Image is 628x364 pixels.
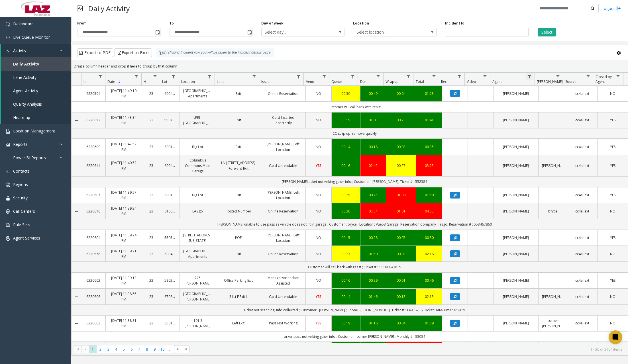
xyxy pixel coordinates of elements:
[364,294,382,299] div: 01:46
[601,163,624,168] a: YES
[6,169,10,174] img: 'icon'
[183,275,213,286] a: 725 [PERSON_NAME]
[13,128,55,134] span: Location Management
[183,88,213,99] a: [GEOGRAPHIC_DATA] Apartments
[85,251,102,257] a: 6220578
[146,294,157,299] a: 23
[390,294,413,299] a: 00:13
[610,163,615,168] span: YES
[309,192,328,198] a: NO
[430,73,438,80] a: Total Filter Menu
[146,91,157,96] a: 23
[335,163,357,168] a: 00:16
[85,208,102,214] a: 6220610
[390,163,413,168] a: 00:27
[420,278,438,283] a: 00:46
[154,28,160,36] span: Toggle popup
[164,208,176,214] a: 010052
[353,28,420,36] span: Select location...
[335,278,357,283] a: 00:16
[364,144,382,150] a: 00:18
[85,117,102,123] a: 6220612
[571,117,594,123] a: cc4allext
[85,294,102,299] a: 6220606
[81,102,628,112] td: Customer will call back with res #.
[601,278,624,283] a: YES
[571,192,594,198] a: cc4allext
[13,115,30,120] span: Heatmap
[335,208,357,214] a: 00:20
[13,235,40,241] span: Agent Services
[1,84,71,97] a: Agent Activity
[81,176,628,187] td: [PERSON_NAME] ticket not wrking gther info.; Customer : [PERSON_NAME]; Ticket # : 552384
[497,117,535,123] a: [PERSON_NAME]
[219,91,257,96] a: Exit
[146,278,157,283] a: 23
[183,144,213,150] a: Big Lot
[497,235,535,240] a: [PERSON_NAME]
[364,117,382,123] div: 01:03
[164,163,176,168] a: 690412
[219,208,257,214] a: Posted Number
[81,305,628,315] td: Ticket not scanning, info collected ; Customer : [PERSON_NAME] ; Phone : [PHONE_NUMBER]; Ticket #...
[497,163,535,168] a: [PERSON_NAME]
[316,251,321,256] span: NO
[309,235,328,240] a: NO
[390,91,413,96] div: 00:04
[390,251,413,257] div: 00:03
[390,235,413,240] a: 00:07
[420,117,438,123] a: 01:41
[390,192,413,198] div: 01:00
[610,209,615,214] span: NO
[335,294,357,299] a: 00:14
[316,144,321,149] span: NO
[316,193,321,197] span: NO
[542,318,564,329] a: corner [PERSON_NAME]
[109,248,138,259] a: [DATE] 11:39:21 PM
[109,88,138,99] a: [DATE] 11:49:10 PM
[6,223,10,227] img: 'icon'
[183,115,213,126] a: LPRI - [GEOGRAPHIC_DATA]
[309,91,328,96] a: NO
[335,235,357,240] a: 00:15
[164,294,176,299] a: 670657
[219,251,257,257] a: Exit
[109,318,138,329] a: [DATE] 11:38:31 PM
[146,117,157,123] a: 23
[164,192,176,198] a: 890198
[353,21,369,26] label: Location
[420,251,438,257] a: 02:16
[183,192,213,198] a: Big Lot
[6,129,10,134] img: 'icon'
[364,235,382,240] a: 00:28
[404,73,412,80] a: Wrapup Filter Menu
[316,91,321,96] span: NO
[497,144,535,150] a: [PERSON_NAME]
[601,294,624,299] a: NO
[264,115,302,126] a: Card Inserted Incorrectly
[364,278,382,283] div: 00:29
[13,61,39,67] span: Daily Activity
[390,208,413,214] a: 01:01
[390,144,413,150] a: 00:03
[13,48,26,53] span: Activity
[6,196,10,201] img: 'icon'
[316,294,321,299] span: YES
[610,251,615,256] span: NO
[164,278,176,283] a: 580285
[374,73,382,80] a: Dur Filter Menu
[542,208,564,214] a: bryce
[571,163,594,168] a: cc4allext
[72,295,81,299] a: Collapse Details
[420,144,438,150] a: 00:35
[109,232,138,243] a: [DATE] 11:39:24 PM
[420,235,438,240] a: 00:50
[601,235,624,240] a: YES
[335,117,357,123] a: 00:15
[146,208,157,214] a: 23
